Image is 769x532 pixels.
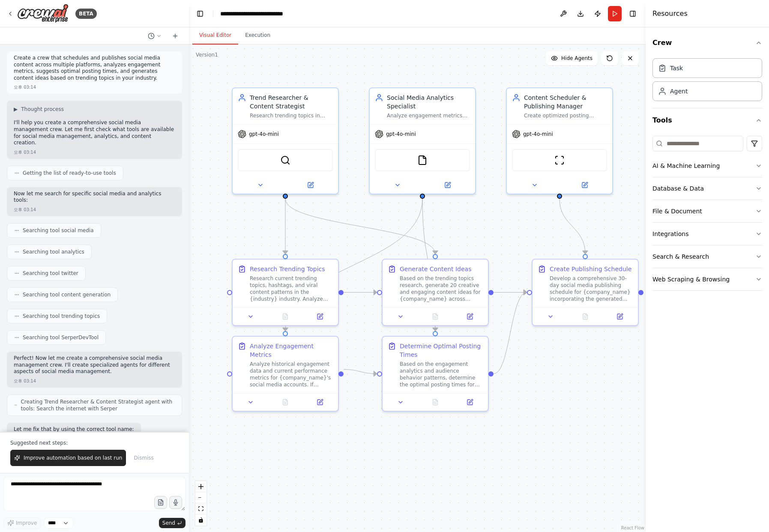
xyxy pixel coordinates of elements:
div: Determine Optimal Posting Times [400,342,483,359]
div: File & Document [652,207,702,215]
div: Analyze historical engagement data and current performance metrics for {company_name}'s social me... [250,361,333,388]
span: Searching tool social media [23,227,94,234]
button: Open in side panel [305,311,335,322]
button: Hide left sidebar [194,8,206,20]
div: Create Publishing ScheduleDevelop a comprehensive 30-day social media publishing schedule for {co... [532,259,639,326]
div: 오후 03:14 [14,378,36,384]
button: Execution [238,27,277,45]
span: Searching tool analytics [23,248,84,255]
div: Based on the trending topics research, generate 20 creative and engaging content ideas for {compa... [400,275,483,302]
g: Edge from 7658423e-2bd5-457e-9fde-81c39f1a3ca1 to fc890721-78f3-4f06-b8df-80ee562fd2da [344,365,377,378]
div: Crew [652,55,762,108]
button: fit view [195,503,206,514]
button: Open in side panel [560,180,609,190]
g: Edge from b9637415-839e-42f1-9901-9bcb91eda948 to 07292dac-37ed-4eca-bfc1-a934154c19e2 [494,288,527,297]
div: Develop a comprehensive 30-day social media publishing schedule for {company_name} incorporating ... [550,275,633,302]
div: Integrations [652,230,688,238]
div: Based on the engagement analytics and audience behavior patterns, determine the optimal posting t... [400,361,483,388]
span: Hide Agents [561,55,592,62]
div: 오후 03:14 [14,149,36,155]
button: Switch to previous chat [144,31,165,41]
div: Generate Content Ideas [400,265,471,273]
button: Dismiss [129,450,158,466]
button: Upload files [154,496,167,509]
g: Edge from 2f515321-3c10-428e-abc8-211f0ccce4c1 to 7658423e-2bd5-457e-9fde-81c39f1a3ca1 [281,199,427,331]
button: Send [159,518,186,528]
button: No output available [267,311,304,322]
g: Edge from 53fc5bc6-b05d-406d-a07b-434572ed89a6 to b9637415-839e-42f1-9901-9bcb91eda948 [281,199,440,254]
button: Web Scraping & Browsing [652,268,762,290]
button: No output available [417,397,454,407]
img: SerperDevTool [280,155,290,165]
button: Open in side panel [423,180,472,190]
div: Create optimized posting schedules for {company_name} across multiple social media platforms, man... [524,112,607,119]
div: Determine Optimal Posting TimesBased on the engagement analytics and audience behavior patterns, ... [382,336,489,412]
button: Open in side panel [455,397,485,407]
button: Hide Agents [546,51,598,65]
div: Research Trending Topics [250,265,325,273]
g: Edge from 09af6809-60b9-4495-9c21-d9b34294349f to b9637415-839e-42f1-9901-9bcb91eda948 [344,288,377,297]
div: Social Media Analytics Specialist [387,93,470,111]
span: Creating Trend Researcher & Content Strategist agent with tools: Search the internet with Serper [21,398,175,412]
p: Create a crew that schedules and publishes social media content across multiple platforms, analyz... [14,55,175,81]
div: Agent [670,87,688,96]
p: Suggested next steps: [10,439,179,446]
button: File & Document [652,200,762,222]
button: toggle interactivity [195,514,206,526]
span: Improve automation based on last run [24,454,122,461]
button: Improve automation based on last run [10,450,126,466]
div: Research current trending topics, hashtags, and viral content patterns in the {industry} industry... [250,275,333,302]
span: Searching tool trending topics [23,313,100,320]
g: Edge from 2f515321-3c10-428e-abc8-211f0ccce4c1 to fc890721-78f3-4f06-b8df-80ee562fd2da [418,199,440,331]
button: zoom out [195,492,206,503]
button: Visual Editor [192,27,238,45]
span: Improve [16,520,37,526]
img: FileReadTool [417,155,428,165]
div: Version 1 [196,51,218,58]
button: Start a new chat [168,31,182,41]
p: Now let me search for specific social media and analytics tools: [14,191,175,204]
button: No output available [267,397,304,407]
div: Database & Data [652,184,704,193]
div: AI & Machine Learning [652,161,720,170]
span: gpt-4o-mini [523,131,553,137]
button: Crew [652,31,762,55]
div: Trend Researcher & Content StrategistResearch trending topics in {industry} and generate creative... [232,87,339,194]
div: Analyze engagement metrics across all social media platforms for {company_name}, identify optimal... [387,112,470,119]
button: Click to speak your automation idea [169,496,182,509]
button: Improve [3,517,41,529]
a: React Flow attribution [621,526,644,530]
div: Social Media Analytics SpecialistAnalyze engagement metrics across all social media platforms for... [369,87,476,194]
p: Let me fix that by using the correct tool name: [14,426,134,433]
p: I'll help you create a comprehensive social media management crew. Let me first check what tools ... [14,120,175,146]
div: 오후 03:14 [14,206,36,213]
button: No output available [567,311,604,322]
button: Open in side panel [305,397,335,407]
span: Dismiss [134,454,153,461]
g: Edge from 53fc5bc6-b05d-406d-a07b-434572ed89a6 to 09af6809-60b9-4495-9c21-d9b34294349f [281,199,290,254]
button: AI & Machine Learning [652,155,762,177]
span: Getting the list of ready-to-use tools [23,170,116,176]
nav: breadcrumb [220,9,283,18]
span: ▶ [14,106,18,113]
img: ScrapeWebsiteTool [554,155,565,165]
button: Hide right sidebar [627,8,639,20]
div: Content Scheduler & Publishing ManagerCreate optimized posting schedules for {company_name} acros... [506,87,613,194]
div: Analyze Engagement MetricsAnalyze historical engagement data and current performance metrics for ... [232,336,339,412]
div: Research trending topics in {industry} and generate creative, engaging content ideas that align w... [250,112,333,119]
div: Trend Researcher & Content Strategist [250,93,333,111]
div: Create Publishing Schedule [550,265,631,273]
button: No output available [417,311,454,322]
button: ▶Thought process [14,106,64,113]
span: Thought process [21,106,64,113]
div: Task [670,64,683,72]
div: Analyze Engagement Metrics [250,342,333,359]
span: gpt-4o-mini [386,131,416,137]
g: Edge from 314b0554-1896-46f2-b0bd-e93126ff564c to 07292dac-37ed-4eca-bfc1-a934154c19e2 [555,199,589,254]
button: Integrations [652,223,762,245]
button: Open in side panel [605,311,634,322]
span: Send [162,520,175,526]
div: Research Trending TopicsResearch current trending topics, hashtags, and viral content patterns in... [232,259,339,326]
span: gpt-4o-mini [249,131,279,137]
div: Content Scheduler & Publishing Manager [524,93,607,111]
